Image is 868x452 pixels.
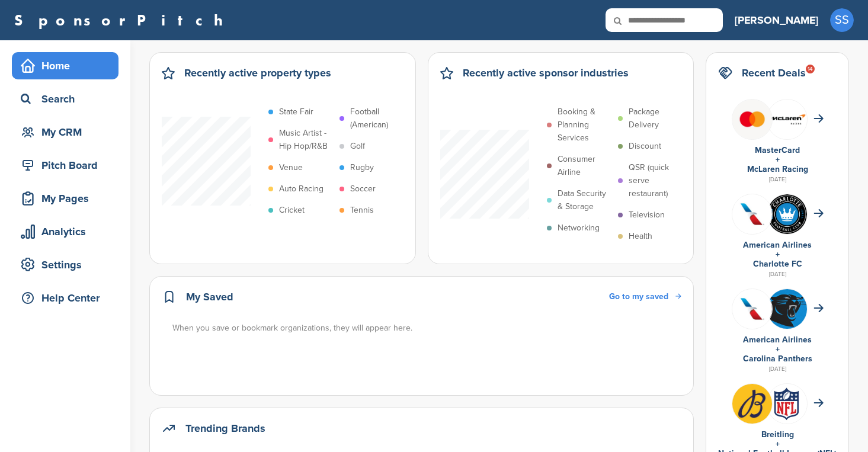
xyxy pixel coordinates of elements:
p: Data Security & Storage [558,187,612,213]
p: Venue [279,161,303,174]
img: Phks mjx 400x400 [767,384,807,424]
a: Help Center [12,284,118,312]
a: Carolina Panthers [743,354,812,364]
img: Q4ahkxz8 400x400 [732,289,772,329]
div: My CRM [18,121,118,143]
a: Home [12,52,118,79]
img: Q4ahkxz8 400x400 [732,194,772,234]
img: 330px charlotte fc logo.svg [767,194,807,234]
a: Analytics [12,218,118,245]
a: Pitch Board [12,152,118,179]
img: Mastercard logo [732,100,772,139]
p: Networking [558,222,600,235]
p: Soccer [350,182,376,195]
p: Music Artist - Hip Hop/R&B [279,127,334,153]
div: Settings [18,254,118,275]
p: Television [629,209,665,222]
div: When you save or bookmark organizations, they will appear here. [172,322,683,335]
a: American Airlines [743,240,812,250]
a: + [776,155,780,165]
p: Health [629,230,652,243]
div: Analytics [18,221,118,242]
p: Discount [629,140,661,153]
a: My Pages [12,185,118,212]
h2: Recent Deals [742,65,806,81]
div: [DATE] [718,174,837,185]
a: Charlotte FC [753,259,802,269]
a: Settings [12,251,118,278]
img: Fxfzactq 400x400 [767,289,807,329]
a: MasterCard [755,145,800,155]
p: State Fair [279,105,313,118]
div: Pitch Board [18,155,118,176]
h2: Trending Brands [185,420,265,437]
p: Cricket [279,204,305,217]
div: My Pages [18,188,118,209]
a: My CRM [12,118,118,146]
a: SponsorPitch [14,12,230,28]
a: McLaren Racing [747,164,808,174]
h2: Recently active property types [184,65,331,81]
a: Search [12,85,118,113]
a: Go to my saved [609,290,681,303]
p: Auto Racing [279,182,324,195]
h3: [PERSON_NAME] [735,12,818,28]
p: Package Delivery [629,105,683,132]
div: Search [18,88,118,110]
img: Ib8otdir 400x400 [732,384,772,424]
p: QSR (quick serve restaurant) [629,161,683,200]
a: + [776,249,780,259]
a: [PERSON_NAME] [735,7,818,33]
div: Home [18,55,118,76]
img: Mclaren racing logo [767,100,807,139]
div: [DATE] [718,364,837,374]
p: Rugby [350,161,374,174]
p: Football (American) [350,105,405,132]
span: SS [830,8,854,32]
a: + [776,344,780,354]
div: Help Center [18,287,118,309]
span: Go to my saved [609,291,668,302]
p: Tennis [350,204,374,217]
a: Breitling [761,429,794,440]
div: 14 [806,65,815,73]
a: + [776,439,780,449]
p: Consumer Airline [558,153,612,179]
a: American Airlines [743,335,812,345]
h2: My Saved [186,288,233,305]
div: [DATE] [718,269,837,280]
h2: Recently active sponsor industries [463,65,629,81]
p: Golf [350,140,365,153]
p: Booking & Planning Services [558,105,612,145]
